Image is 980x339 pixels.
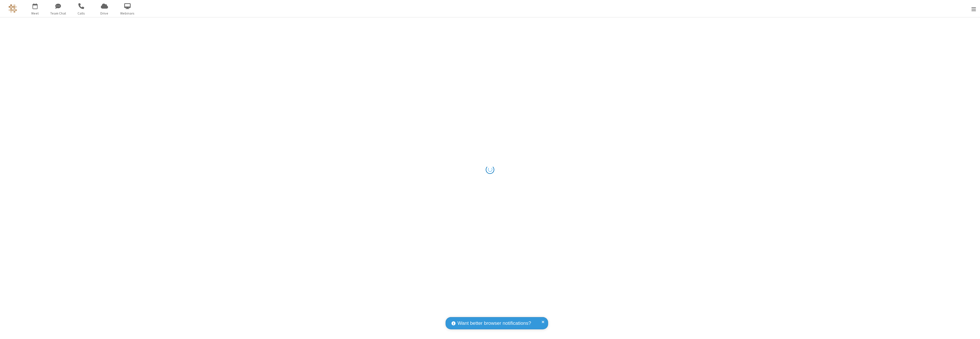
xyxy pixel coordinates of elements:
[117,11,138,16] span: Webinars
[94,11,115,16] span: Drive
[24,11,46,16] span: Meet
[71,11,92,16] span: Calls
[9,4,17,13] img: QA Selenium DO NOT DELETE OR CHANGE
[458,320,531,327] span: Want better browser notifications?
[48,11,69,16] span: Team Chat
